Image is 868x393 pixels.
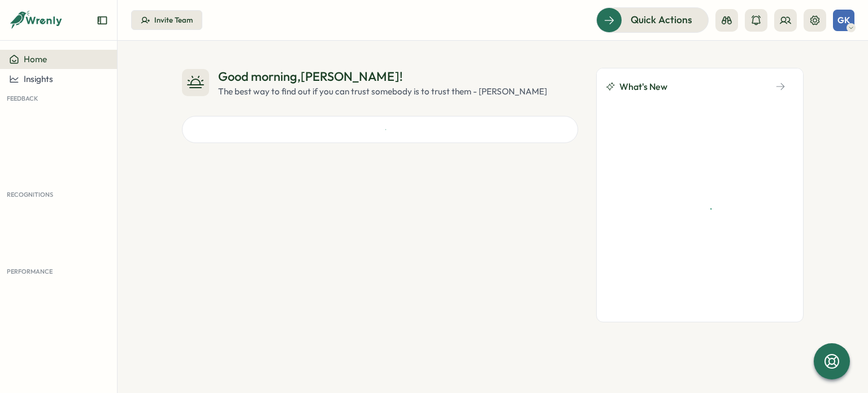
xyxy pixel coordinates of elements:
[619,80,667,94] span: What's New
[154,15,193,25] div: Invite Team
[833,10,854,31] button: GK
[218,85,547,98] div: The best way to find out if you can trust somebody is to trust them - [PERSON_NAME]
[218,68,547,85] div: Good morning , [PERSON_NAME] !
[24,54,47,64] span: Home
[837,15,850,25] span: GK
[631,12,692,27] span: Quick Actions
[131,10,202,31] button: Invite Team
[97,15,108,26] button: Expand sidebar
[24,74,53,84] span: Insights
[596,7,709,32] button: Quick Actions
